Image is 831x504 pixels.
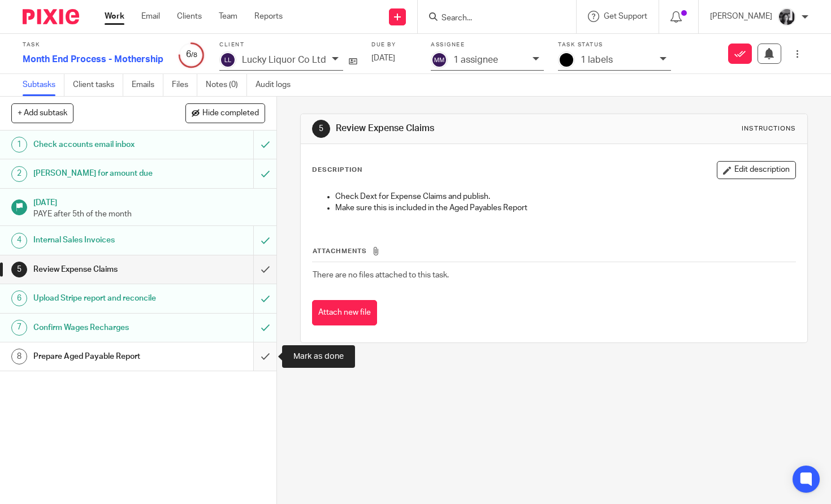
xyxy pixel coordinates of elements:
[11,103,73,123] button: + Add subtask
[312,166,362,175] p: Description
[11,290,27,306] div: 6
[371,41,417,49] label: Due by
[11,233,27,249] div: 4
[778,8,796,26] img: IMG_7103.jpg
[431,51,448,68] img: svg%3E
[33,165,172,182] h1: [PERSON_NAME] for amount due
[33,194,265,208] h1: [DATE]
[335,191,795,202] p: Check Dext for Expense Claims and publish.
[23,9,79,24] img: Pixie
[33,208,265,220] p: PAYE after 5th of the month
[206,74,247,96] a: Notes (0)
[185,103,265,123] button: Hide completed
[371,54,395,62] span: [DATE]
[242,55,326,65] p: Lucky Liquor Co Ltd
[202,109,259,118] span: Hide completed
[141,11,160,22] a: Email
[11,137,27,153] div: 1
[11,262,27,277] div: 5
[191,52,197,58] small: /8
[256,74,299,96] a: Audit logs
[172,74,197,96] a: Files
[313,271,449,279] span: There are no files attached to this task.
[132,74,163,96] a: Emails
[313,248,367,254] span: Attachments
[177,11,202,22] a: Clients
[312,120,330,138] div: 5
[581,55,613,65] p: 1 labels
[742,124,796,133] div: Instructions
[336,123,578,134] h1: Review Expense Claims
[219,51,236,68] img: svg%3E
[254,11,283,22] a: Reports
[33,290,172,307] h1: Upload Stripe report and reconcile
[440,14,542,24] input: Search
[105,11,124,22] a: Work
[717,161,796,179] button: Edit description
[604,12,647,20] span: Get Support
[73,74,123,96] a: Client tasks
[33,348,172,365] h1: Prepare Aged Payable Report
[33,261,172,278] h1: Review Expense Claims
[178,48,205,61] div: 6
[33,232,172,249] h1: Internal Sales Invoices
[33,136,172,153] h1: Check accounts email inbox
[558,41,671,49] label: Task status
[453,55,498,65] p: 1 assignee
[23,41,164,49] label: Task
[11,166,27,182] div: 2
[431,41,544,49] label: Assignee
[219,41,357,49] label: Client
[710,11,772,22] p: [PERSON_NAME]
[219,11,237,22] a: Team
[11,349,27,364] div: 8
[11,320,27,336] div: 7
[33,319,172,336] h1: Confirm Wages Recharges
[23,74,64,96] a: Subtasks
[312,300,377,325] button: Attach new file
[335,202,795,214] p: Make sure this is included in the Aged Payables Report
